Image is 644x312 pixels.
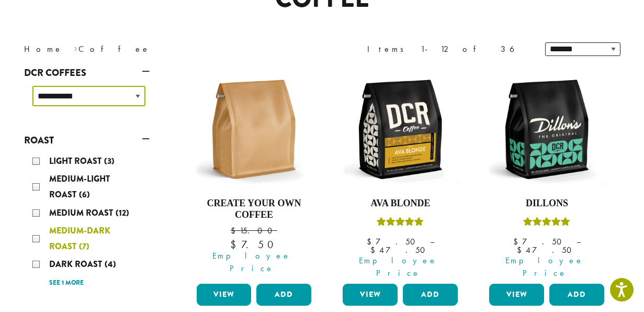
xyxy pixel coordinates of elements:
bdi: 7.50 [230,238,278,251]
span: Employee Price [482,254,607,280]
span: $ [367,236,376,247]
span: Employee Price [190,250,314,275]
span: (3) [104,155,115,167]
button: Add [403,284,458,306]
img: DCR-12oz-Dillons-Stock-scaled.png [487,69,607,190]
nav: Breadcrumb [24,43,307,55]
span: (6) [79,188,90,200]
h4: Create Your Own Coffee [194,198,314,220]
div: Rated 5.00 out of 5 [523,216,570,231]
a: DillonsRated 5.00 out of 5 Employee Price [487,69,607,280]
bdi: 7.50 [513,236,567,247]
a: Home [24,43,63,54]
span: Medium-Light Roast [49,173,110,200]
span: (12) [116,207,129,219]
div: Items 1-12 of 36 [367,43,529,55]
div: DCR Coffees [24,82,150,119]
a: See 1 more [49,278,84,288]
span: – [430,236,434,247]
div: Rated 5.00 out of 5 [377,216,424,231]
a: View [343,284,398,306]
a: Roast [24,131,150,149]
span: $ [513,236,522,247]
button: Add [256,284,311,306]
bdi: 47.50 [370,244,430,255]
bdi: 7.50 [367,236,420,247]
span: – [577,236,581,247]
span: Medium Roast [49,207,116,219]
div: Roast [24,149,150,294]
img: DCR-12oz-Ava-Blonde-Stock-scaled.png [340,69,460,190]
a: DCR Coffees [24,64,150,82]
h4: Ava Blonde [340,198,460,209]
img: 12oz-Label-Free-Bag-KRAFT-e1707417954251.png [194,69,314,190]
span: (7) [79,240,89,252]
a: View [489,284,544,306]
a: Ava BlondeRated 5.00 out of 5 Employee Price [340,69,460,280]
span: $ [517,244,526,255]
span: › [74,39,77,55]
span: $ [230,238,241,251]
h4: Dillons [487,198,607,209]
bdi: 47.50 [517,244,577,255]
span: (4) [105,258,116,270]
span: Dark Roast [49,258,105,270]
bdi: 15.00 [231,225,277,236]
span: Employee Price [336,254,460,280]
span: Light Roast [49,155,104,167]
span: $ [370,244,379,255]
span: Medium-Dark Roast [49,225,110,252]
a: View [197,284,252,306]
a: Create Your Own Coffee $15.00 Employee Price [194,69,314,280]
span: $ [231,225,240,236]
button: Add [549,284,604,306]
